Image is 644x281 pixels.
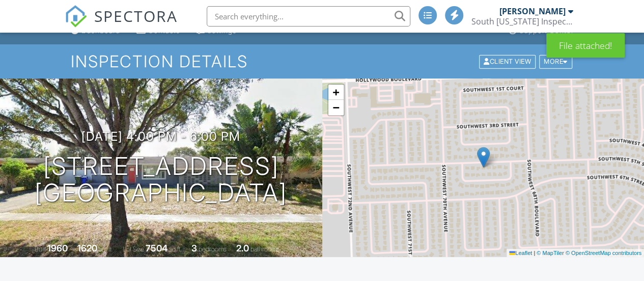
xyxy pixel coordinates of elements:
[537,250,564,256] a: © MapTiler
[65,5,87,28] img: The Best Home Inspection Software - Spectora
[509,250,532,256] a: Leaflet
[65,14,178,35] a: SPECTORA
[169,245,182,253] span: sq.ft.
[236,243,249,253] div: 2.0
[71,53,573,70] h1: Inspection Details
[47,243,68,253] div: 1960
[328,100,344,115] a: Zoom out
[191,243,197,253] div: 3
[199,245,227,253] span: bedrooms
[207,6,410,27] input: Search everything...
[332,101,339,114] span: −
[534,250,535,256] span: |
[546,33,625,58] div: File attached!
[35,245,46,253] span: Built
[99,245,113,253] span: sq. ft.
[77,243,97,253] div: 1620
[479,55,536,68] div: Client View
[35,153,287,207] h1: [STREET_ADDRESS] [GEOGRAPHIC_DATA]
[566,250,641,256] a: © OpenStreetMap contributors
[478,57,538,65] a: Client View
[471,16,573,27] div: South Florida Inspectors
[477,147,490,168] img: Marker
[81,130,240,143] h3: [DATE] 4:00 pm - 6:00 pm
[94,5,178,27] span: SPECTORA
[250,245,279,253] span: bathrooms
[539,55,572,68] div: More
[328,85,344,100] a: Zoom in
[123,245,144,253] span: Lot Size
[499,6,566,16] div: [PERSON_NAME]
[146,243,167,253] div: 7504
[332,86,339,98] span: +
